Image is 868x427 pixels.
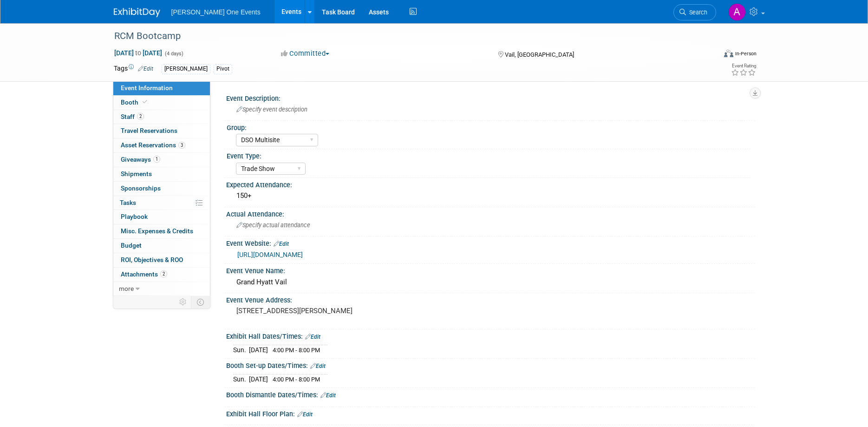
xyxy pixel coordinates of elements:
a: ROI, Objectives & ROO [113,253,210,267]
div: Event Website: [226,236,755,249]
a: Event Information [113,81,210,95]
span: 4:00 PM - 8:00 PM [273,347,320,354]
span: Tasks [120,199,136,206]
span: 3 [178,142,185,149]
span: Asset Reservations [121,141,185,149]
span: [DATE] [DATE] [114,49,163,57]
span: [PERSON_NAME] One Events [171,8,261,16]
a: Edit [305,334,320,340]
span: (4 days) [164,51,183,57]
div: Group: [227,121,751,132]
a: Giveaways1 [113,153,210,167]
a: Staff2 [113,110,210,124]
td: [DATE] [249,374,268,384]
span: Booth [121,99,149,106]
div: [PERSON_NAME] [162,64,210,74]
i: Booth reservation complete [143,99,147,105]
span: Staff [121,113,144,120]
button: Committed [278,49,333,59]
span: 2 [160,270,167,277]
span: Event Information [121,84,173,92]
span: Specify event description [236,106,307,113]
td: Personalize Event Tab Strip [175,296,191,308]
span: Sponsorships [121,184,161,192]
span: Playbook [121,213,148,220]
span: Shipments [121,170,152,177]
div: Exhibit Hall Floor Plan: [226,407,755,419]
span: Travel Reservations [121,127,177,134]
div: RCM Bootcamp [111,28,702,45]
img: Format-Inperson.png [724,50,733,57]
span: Vail, [GEOGRAPHIC_DATA] [505,51,574,58]
a: Tasks [113,196,210,210]
span: to [134,49,143,57]
a: Asset Reservations3 [113,138,210,152]
span: more [119,285,134,292]
div: Event Format [661,48,757,62]
a: Edit [310,363,326,369]
div: Event Rating [731,64,756,68]
span: 1 [153,156,160,163]
div: Grand Hyatt Vail [233,275,748,289]
a: more [113,282,210,296]
div: Pivot [214,64,232,74]
a: Sponsorships [113,182,210,196]
a: Attachments2 [113,268,210,282]
span: 4:00 PM - 8:00 PM [273,376,320,383]
div: Event Venue Name: [226,264,755,276]
div: Event Type: [227,149,751,161]
div: Exhibit Hall Dates/Times: [226,329,755,342]
span: Budget [121,242,142,249]
td: Sun. [233,345,249,355]
span: Giveaways [121,156,160,163]
a: Edit [138,66,153,72]
a: Booth [113,96,210,110]
span: ROI, Objectives & ROO [121,256,183,263]
a: Edit [320,392,336,399]
a: Shipments [113,167,210,181]
a: Misc. Expenses & Credits [113,224,210,238]
a: Search [673,4,716,20]
span: Misc. Expenses & Credits [121,227,193,235]
a: Edit [274,241,289,247]
td: Tags [114,64,153,74]
div: Expected Attendance: [226,178,755,190]
a: Edit [297,411,313,418]
img: ExhibitDay [114,8,160,17]
td: Sun. [233,374,249,384]
div: In-Person [735,50,757,57]
div: Event Description: [226,92,755,103]
a: Travel Reservations [113,124,210,138]
span: 2 [137,113,144,120]
span: Attachments [121,270,167,278]
div: Actual Attendance: [226,207,755,219]
div: Booth Set-up Dates/Times: [226,359,755,371]
div: Event Venue Address: [226,293,755,305]
div: 150+ [233,189,748,203]
a: Playbook [113,210,210,224]
pre: [STREET_ADDRESS][PERSON_NAME] [236,307,436,315]
td: [DATE] [249,345,268,355]
span: Search [686,9,707,16]
img: Amanda Bartschi [728,3,746,21]
div: Booth Dismantle Dates/Times: [226,388,755,400]
a: Budget [113,239,210,253]
span: Specify actual attendance [236,222,310,229]
td: Toggle Event Tabs [191,296,210,308]
a: [URL][DOMAIN_NAME] [237,251,303,258]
